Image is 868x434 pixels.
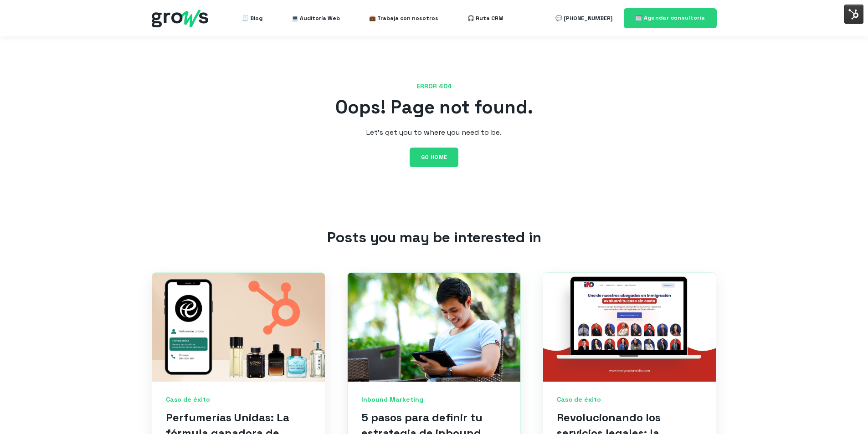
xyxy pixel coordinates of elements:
a: 🗓️ Agendar consultoría [624,8,717,28]
span: 🗓️ Agendar consultoría [635,14,705,21]
span: Inbound Marketing [361,395,507,404]
h1: Oops! Page not found. [152,95,717,120]
a: 🎧 Ruta CRM [467,9,503,27]
a: 💼 Trabaja con nosotros [369,9,438,27]
a: 🧾 Blog [242,9,262,27]
p: Let’s get you to where you need to be. [152,128,717,138]
span: ERROR 404 [152,82,717,91]
img: Interruptor del menú de herramientas de HubSpot [844,5,863,24]
span: Caso de éxito [557,395,702,404]
span: Caso de éxito [166,395,311,404]
h2: Posts you may be interested in [152,227,717,248]
a: GO HOME [410,148,459,167]
img: grows - hubspot [152,10,208,27]
a: 💬 [PHONE_NUMBER] [555,9,612,27]
a: 💻 Auditoría Web [292,9,340,27]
